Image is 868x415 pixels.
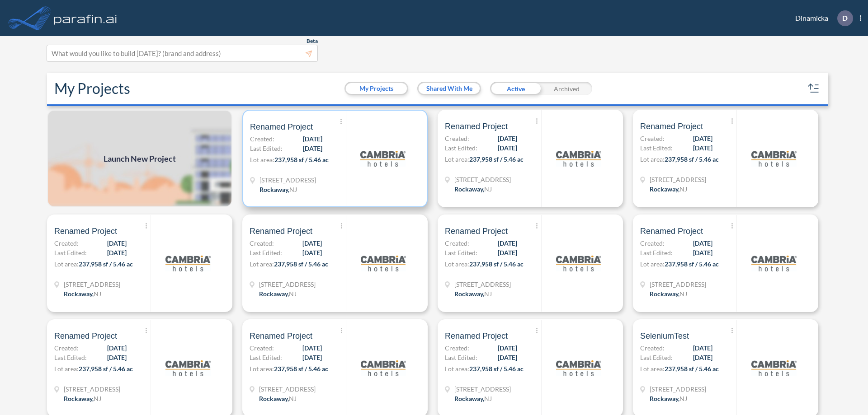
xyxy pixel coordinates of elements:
[107,248,127,257] span: [DATE]
[807,81,821,96] button: sort
[94,290,101,298] span: NJ
[250,134,274,144] span: Created:
[302,343,322,353] span: [DATE]
[640,343,665,353] span: Created:
[445,365,469,373] span: Lot area:
[64,395,94,402] span: Rockaway ,
[54,331,117,341] span: Renamed Project
[782,10,861,26] div: Dinamicka
[665,365,719,373] span: 237,958 sf / 5.46 ac
[445,331,508,341] span: Renamed Project
[54,343,79,353] span: Created:
[498,343,517,353] span: [DATE]
[94,395,101,402] span: NJ
[469,260,524,268] span: 237,958 sf / 5.46 ac
[259,384,316,394] span: 321 Mt Hope Ave
[454,384,511,394] span: 321 Mt Hope Ave
[64,289,101,298] div: Rockaway, NJ
[650,280,706,289] span: 321 Mt Hope Ave
[54,248,87,257] span: Last Edited:
[693,143,712,153] span: [DATE]
[640,238,665,248] span: Created:
[445,134,469,143] span: Created:
[445,121,508,132] span: Renamed Project
[693,238,712,248] span: [DATE]
[79,365,133,373] span: 237,958 sf / 5.46 ac
[640,155,665,163] span: Lot area:
[650,395,679,402] span: Rockaway ,
[679,395,687,402] span: NJ
[445,260,469,268] span: Lot area:
[250,343,274,353] span: Created:
[454,395,484,402] span: Rockaway ,
[498,248,517,257] span: [DATE]
[259,186,289,193] span: Rockaway ,
[679,290,687,298] span: NJ
[259,185,297,194] div: Rockaway, NJ
[250,156,274,163] span: Lot area:
[693,343,712,353] span: [DATE]
[259,394,297,403] div: Rockaway, NJ
[104,153,176,165] span: Launch New Project
[54,365,79,373] span: Lot area:
[541,82,592,95] div: Archived
[64,280,120,289] span: 321 Mt Hope Ave
[650,185,679,193] span: Rockaway ,
[302,353,322,362] span: [DATE]
[64,384,120,394] span: 321 Mt Hope Ave
[361,241,406,286] img: logo
[454,290,484,298] span: Rockaway ,
[640,248,673,257] span: Last Edited:
[640,226,703,237] span: Renamed Project
[79,260,133,268] span: 237,958 sf / 5.46 ac
[445,353,477,362] span: Last Edited:
[165,345,211,391] img: logo
[640,365,665,373] span: Lot area:
[469,365,524,373] span: 237,958 sf / 5.46 ac
[484,185,492,193] span: NJ
[498,238,517,248] span: [DATE]
[679,185,687,193] span: NJ
[250,365,274,373] span: Lot area:
[302,248,322,257] span: [DATE]
[107,238,127,248] span: [DATE]
[454,184,492,194] div: Rockaway, NJ
[484,395,492,402] span: NJ
[445,155,469,163] span: Lot area:
[751,136,797,181] img: logo
[54,80,130,97] h2: My Projects
[274,365,328,373] span: 237,958 sf / 5.46 ac
[650,175,706,184] span: 321 Mt Hope Ave
[650,184,687,194] div: Rockaway, NJ
[54,226,117,237] span: Renamed Project
[650,394,687,403] div: Rockaway, NJ
[640,143,673,153] span: Last Edited:
[751,345,797,391] img: logo
[650,289,687,298] div: Rockaway, NJ
[52,9,119,27] img: logo
[445,143,477,153] span: Last Edited:
[454,394,492,403] div: Rockaway, NJ
[289,395,297,402] span: NJ
[259,289,297,298] div: Rockaway, NJ
[259,175,316,185] span: 321 Mt Hope Ave
[640,353,673,362] span: Last Edited:
[454,280,511,289] span: 321 Mt Hope Ave
[640,260,665,268] span: Lot area:
[165,241,211,286] img: logo
[250,238,274,248] span: Created:
[469,155,524,163] span: 237,958 sf / 5.46 ac
[498,143,517,153] span: [DATE]
[556,136,601,181] img: logo
[259,290,289,298] span: Rockaway ,
[454,175,511,184] span: 321 Mt Hope Ave
[498,353,517,362] span: [DATE]
[289,290,297,298] span: NJ
[302,238,322,248] span: [DATE]
[250,260,274,268] span: Lot area:
[54,260,79,268] span: Lot area:
[640,121,703,132] span: Renamed Project
[107,343,127,353] span: [DATE]
[274,260,328,268] span: 237,958 sf / 5.46 ac
[250,248,282,257] span: Last Edited:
